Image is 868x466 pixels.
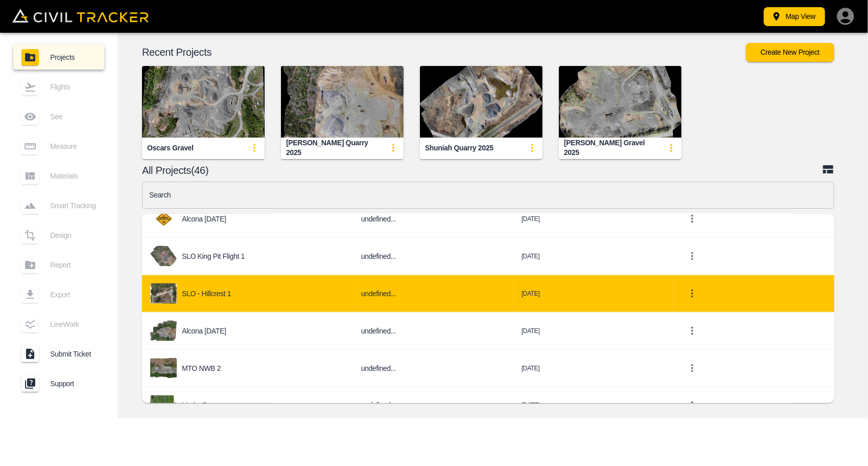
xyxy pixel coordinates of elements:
img: BJ Kapush Quarry 2025 [281,66,404,138]
p: Marks Farm [182,402,218,410]
p: All Projects(46) [142,166,822,174]
img: Shuniah Quarry 2025 [420,66,543,138]
img: Civil Tracker [12,9,149,23]
img: project-image [150,321,177,341]
a: Support [13,371,104,396]
td: [DATE] [513,350,674,387]
h6: undefined... [361,287,505,300]
p: SLO King Pit Flight 1 [182,252,245,260]
div: [PERSON_NAME] Gravel 2025 [564,138,661,157]
td: [DATE] [513,275,674,313]
div: Oscars Gravel [147,143,194,153]
div: Shuniah Quarry 2025 [425,143,494,153]
div: [PERSON_NAME] Quarry 2025 [286,138,383,157]
a: Submit Ticket [13,342,104,366]
h6: undefined... [361,400,505,412]
button: Map View [764,7,825,26]
span: Support [50,380,96,388]
p: Alcona [DATE] [182,327,226,335]
img: project-image [150,246,177,267]
h6: undefined... [361,213,505,226]
p: Recent Projects [142,48,746,56]
button: Create New Project [746,43,834,62]
h6: undefined... [361,250,505,263]
img: project-image [150,283,177,304]
img: project-image [150,209,177,229]
p: SLO - Hillcrest 1 [182,290,231,298]
p: Alcona [DATE] [182,215,226,223]
p: MTO NWB 2 [182,364,221,372]
a: Projects [13,45,104,70]
button: update-card-details [661,138,682,158]
img: project-image [150,395,177,416]
span: Submit Ticket [50,350,96,358]
h6: undefined... [361,325,505,338]
button: update-card-details [244,138,265,158]
td: [DATE] [513,313,674,350]
button: update-card-details [383,138,404,158]
img: Oscars Gravel [142,66,265,138]
button: update-card-details [522,138,543,158]
td: [DATE] [513,201,674,238]
img: project-image [150,358,177,379]
img: Goulet Gravel 2025 [559,66,682,138]
td: [DATE] [513,238,674,275]
span: Projects [50,53,96,61]
h6: undefined... [361,362,505,375]
td: [DATE] [513,387,674,425]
